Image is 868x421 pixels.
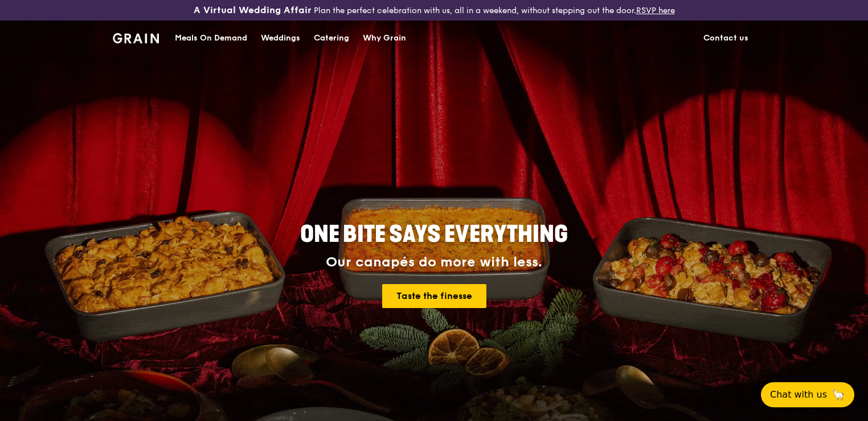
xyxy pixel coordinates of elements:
[356,21,413,55] a: Why Grain
[314,21,349,55] div: Catering
[229,254,639,270] div: Our canapés do more with less.
[832,388,845,402] span: 🦙
[113,20,159,54] a: GrainGrain
[636,6,675,15] a: RSVP here
[307,21,356,55] a: Catering
[761,382,854,407] button: Chat with us🦙
[145,5,723,16] div: Plan the perfect celebration with us, all in a weekend, without stepping out the door.
[382,284,486,308] a: Taste the finesse
[261,21,300,55] div: Weddings
[113,33,159,43] img: Grain
[175,21,247,55] div: Meals On Demand
[254,21,307,55] a: Weddings
[770,388,827,402] span: Chat with us
[363,21,406,55] div: Why Grain
[194,5,312,16] h3: A Virtual Wedding Affair
[697,21,755,55] a: Contact us
[300,221,568,248] span: ONE BITE SAYS EVERYTHING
